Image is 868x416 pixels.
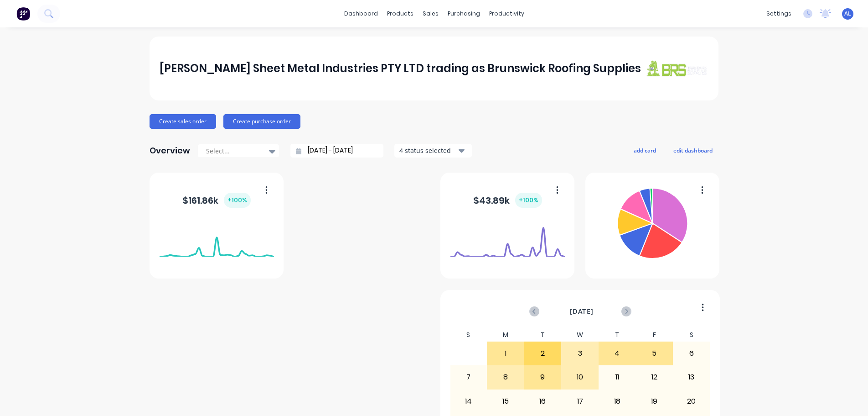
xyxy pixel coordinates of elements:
[394,144,472,158] button: 4 status selected
[525,342,561,365] div: 2
[473,193,542,208] div: $ 43.89k
[443,7,485,21] div: purchasing
[599,328,636,342] div: T
[224,193,251,208] div: + 100 %
[150,142,190,160] div: Overview
[636,366,672,389] div: 12
[673,366,710,389] div: 13
[673,390,710,413] div: 20
[562,342,598,365] div: 3
[182,193,251,208] div: $ 161.86k
[487,328,524,342] div: M
[667,144,718,156] button: edit dashboard
[673,328,710,342] div: S
[844,10,851,18] span: AL
[599,390,635,413] div: 18
[645,60,708,77] img: J A Sheet Metal Industries PTY LTD trading as Brunswick Roofing Supplies
[599,366,635,389] div: 11
[562,366,598,389] div: 10
[562,390,598,413] div: 17
[524,328,562,342] div: T
[160,59,641,78] div: [PERSON_NAME] Sheet Metal Industries PTY LTD trading as Brunswick Roofing Supplies
[16,7,30,21] img: Factory
[636,390,672,413] div: 19
[525,366,561,389] div: 9
[340,7,382,21] a: dashboard
[525,390,561,413] div: 16
[485,7,529,21] div: productivity
[570,306,594,316] span: [DATE]
[561,328,599,342] div: W
[628,144,662,156] button: add card
[418,7,443,21] div: sales
[487,342,524,365] div: 1
[487,390,524,413] div: 15
[382,7,418,21] div: products
[487,366,524,389] div: 8
[450,328,487,342] div: S
[399,146,457,155] div: 4 status selected
[150,114,216,129] button: Create sales order
[450,390,487,413] div: 14
[599,342,635,365] div: 4
[635,328,673,342] div: F
[636,342,672,365] div: 5
[762,7,796,21] div: settings
[515,193,542,208] div: + 100 %
[673,342,710,365] div: 6
[450,366,487,389] div: 7
[223,114,300,129] button: Create purchase order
